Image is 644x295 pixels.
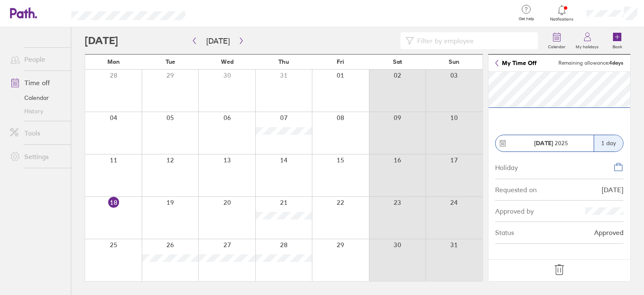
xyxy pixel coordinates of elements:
a: Calendar [543,27,571,54]
span: Thu [278,58,289,65]
a: People [3,51,71,68]
a: Time off [3,74,71,91]
div: [DATE] [602,186,623,193]
strong: 4 days [609,60,623,66]
span: Tue [166,58,175,65]
span: Sun [449,58,460,65]
span: Wed [221,58,234,65]
div: Approved [594,229,623,236]
div: Status [495,229,514,236]
div: 1 day [594,135,623,151]
strong: [DATE] [534,139,553,147]
label: My holidays [571,42,604,50]
div: Requested on [495,186,537,193]
a: My holidays [571,27,604,54]
span: 2025 [534,140,568,146]
a: Calendar [3,91,71,104]
a: Book [604,27,631,54]
button: [DATE] [200,34,236,48]
label: Calendar [543,42,571,50]
div: Approved by [495,207,534,215]
input: Filter by employee [414,33,533,49]
a: Notifications [548,4,576,22]
span: Fri [337,58,344,65]
a: Settings [3,148,71,165]
span: Mon [107,58,120,65]
span: Notifications [548,17,576,22]
a: My Time Off [495,60,537,66]
span: Remaining allowance: [558,60,623,66]
div: Holiday [495,162,518,171]
span: Sat [393,58,402,65]
a: History [3,104,71,118]
a: Tools [3,125,71,141]
span: Get help [513,16,540,21]
label: Book [608,42,627,50]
